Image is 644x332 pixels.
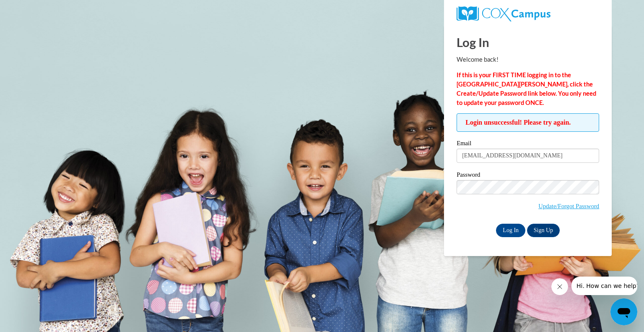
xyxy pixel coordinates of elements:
a: Update/Forgot Password [538,203,599,209]
a: COX Campus [457,6,599,21]
p: Welcome back! [457,55,599,64]
a: Sign Up [527,224,560,237]
strong: If this is your FIRST TIME logging in to the [GEOGRAPHIC_DATA][PERSON_NAME], click the Create/Upd... [457,71,596,106]
img: COX Campus [457,6,551,21]
label: Email [457,140,599,149]
h1: Log In [457,34,599,51]
input: Log In [496,224,525,237]
label: Password [457,172,599,180]
iframe: Button to launch messaging window [610,298,637,325]
span: Login unsuccessful! Please try again. [457,113,599,132]
span: Hi. How can we help? [5,6,68,13]
iframe: Message from company [571,277,637,295]
iframe: Close message [551,278,568,295]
